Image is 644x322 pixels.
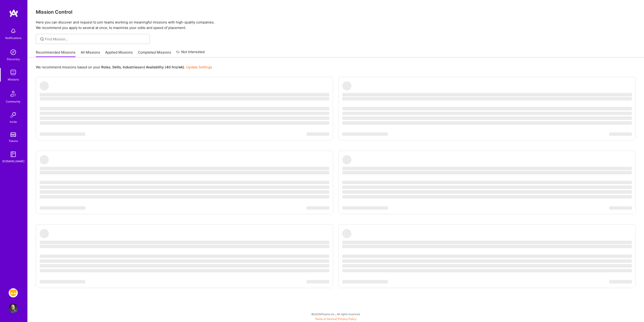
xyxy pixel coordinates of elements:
[9,110,18,119] img: Invite
[186,65,212,69] a: Update Settings
[338,317,356,321] a: Privacy Policy
[9,9,18,17] img: logo
[315,317,356,321] span: |
[36,9,636,15] h3: Mission Control
[9,150,18,159] img: guide book
[7,57,20,62] div: Discovery
[9,288,18,297] img: Grindr: Data + FE + CyberSecurity + QA
[5,36,21,40] div: Notifications
[176,49,205,57] a: Not Interested
[8,88,19,99] img: Community
[9,304,18,313] img: User Avatar
[27,308,644,320] div: © 2025 ATeams Inc., All rights reserved.
[8,77,19,82] div: Missions
[39,36,45,42] i: icon SearchGrey
[36,50,75,57] a: Recommended Missions
[123,65,139,69] b: Industries
[9,48,18,57] img: discovery
[10,119,17,124] div: Invite
[112,65,121,69] b: Skills
[315,317,336,321] a: Terms of Service
[81,50,100,57] a: All Missions
[138,50,171,57] a: Completed Missions
[105,50,133,57] a: Applied Missions
[45,37,146,41] input: Find Mission...
[10,132,16,137] img: tokens
[146,65,184,69] b: Availability (40 hrs/wk)
[2,159,24,164] div: [DOMAIN_NAME]
[9,68,18,77] img: teamwork
[101,65,110,69] b: Roles
[36,20,636,31] p: Here you can discover and request to join teams working on meaningful missions with high-quality ...
[8,288,19,297] a: Grindr: Data + FE + CyberSecurity + QA
[36,65,212,70] p: We recommend missions based on your , , and .
[8,304,19,313] a: User Avatar
[9,139,18,143] div: Tokens
[6,99,21,104] div: Community
[9,26,18,36] img: bell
